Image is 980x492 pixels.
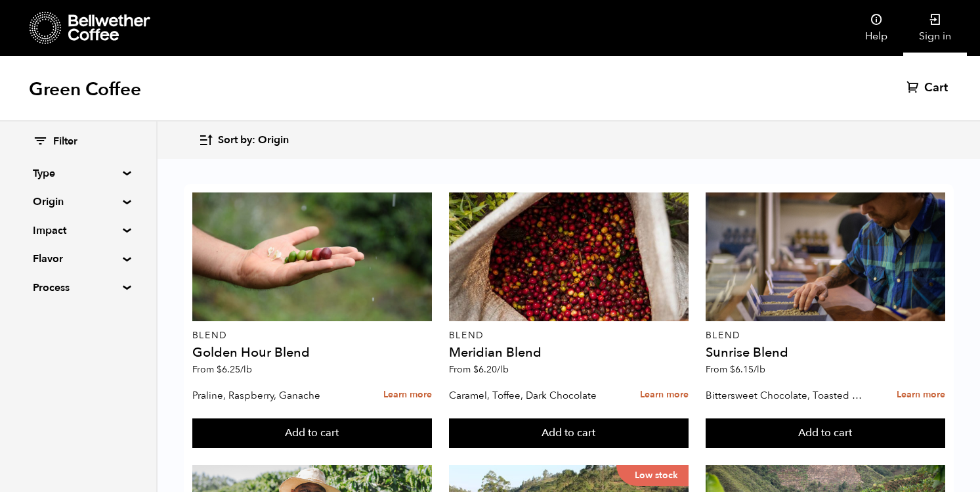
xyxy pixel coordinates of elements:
[897,381,945,409] a: Learn more
[449,386,612,405] p: Caramel, Toffee, Dark Chocolate
[730,363,735,376] span: $
[497,363,509,376] span: /lb
[192,418,433,449] button: Add to cart
[706,346,946,359] h4: Sunrise Blend
[29,78,141,101] h1: Green Coffee
[192,363,252,376] span: From
[33,223,123,238] summary: Impact
[640,381,689,409] a: Learn more
[192,331,433,340] p: Blend
[33,194,123,210] summary: Origin
[33,280,123,296] summary: Process
[449,363,509,376] span: From
[198,125,289,156] button: Sort by: Origin
[706,363,765,376] span: From
[218,133,289,148] span: Sort by: Origin
[473,363,509,376] bdi: 6.20
[217,363,222,376] span: $
[706,386,869,405] p: Bittersweet Chocolate, Toasted Marshmallow, Candied Orange, Praline
[473,363,479,376] span: $
[192,386,356,405] p: Praline, Raspberry, Ganache
[706,418,946,449] button: Add to cart
[383,381,432,409] a: Learn more
[217,363,252,376] bdi: 6.25
[33,251,123,267] summary: Flavor
[906,80,951,96] a: Cart
[706,331,946,340] p: Blend
[449,331,689,340] p: Blend
[449,418,689,449] button: Add to cart
[53,135,77,149] span: Filter
[616,465,689,486] p: Low stock
[924,80,948,96] span: Cart
[33,166,123,181] summary: Type
[449,346,689,359] h4: Meridian Blend
[240,363,252,376] span: /lb
[730,363,765,376] bdi: 6.15
[754,363,765,376] span: /lb
[192,346,433,359] h4: Golden Hour Blend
